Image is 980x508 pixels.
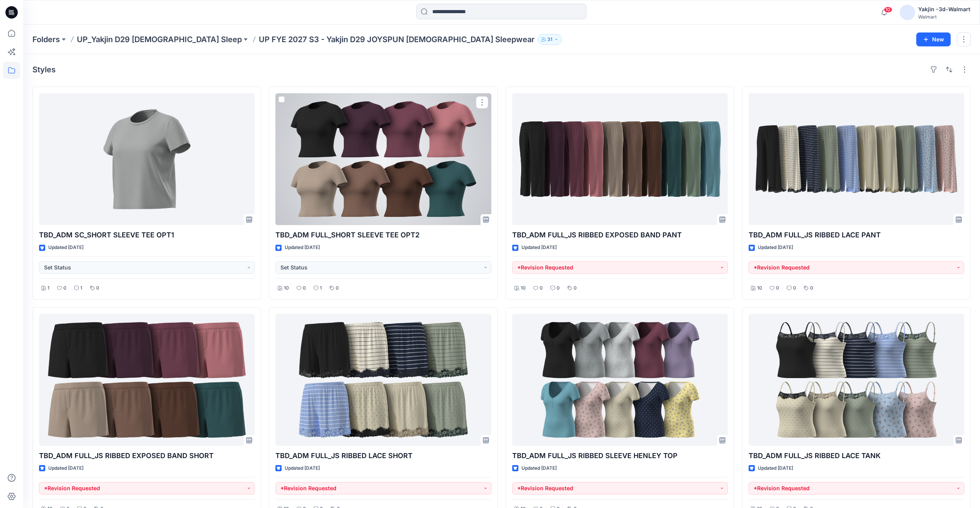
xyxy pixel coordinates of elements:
p: TBD_ADM SC_SHORT SLEEVE TEE OPT1 [39,230,255,240]
a: TBD_ADM FULL_JS RIBBED LACE PANT [749,93,964,225]
p: UP FYE 2027 S3 - Yakjin D29 JOYSPUN [DEMOGRAPHIC_DATA] Sleepwear [259,34,535,45]
p: TBD_ADM FULL_JS RIBBED LACE PANT [749,230,964,240]
a: TBD_ADM FULL_JS RIBBED EXPOSED BAND PANT [512,93,728,225]
a: TBD_ADM FULL_JS RIBBED LACE TANK [749,314,964,446]
p: TBD_ADM FULL_JS RIBBED EXPOSED BAND PANT [512,230,728,240]
p: 10 [284,284,289,292]
h4: Styles [32,65,56,74]
p: TBD_ADM FULL_JS RIBBED LACE SHORT [275,450,491,461]
p: 0 [96,284,99,292]
p: 31 [547,35,552,44]
p: 0 [63,284,66,292]
a: TBD_ADM FULL_SHORT SLEEVE TEE OPT2 [275,93,491,225]
p: TBD_ADM FULL_SHORT SLEEVE TEE OPT2 [275,230,491,240]
div: Yakjin -3d-Walmart [918,5,970,14]
a: TBD_ADM FULL_JS RIBBED EXPOSED BAND SHORT [39,314,255,446]
p: Updated [DATE] [48,464,83,472]
p: 0 [540,284,543,292]
button: New [916,32,951,46]
a: TBD_ADM SC_SHORT SLEEVE TEE OPT1 [39,93,255,225]
p: Updated [DATE] [521,464,557,472]
a: TBD_ADM FULL_JS RIBBED LACE SHORT [275,314,491,446]
p: Updated [DATE] [758,244,793,252]
div: Walmart [918,14,970,20]
p: Updated [DATE] [285,244,320,252]
p: 1 [320,284,322,292]
p: TBD_ADM FULL_JS RIBBED EXPOSED BAND SHORT [39,450,255,461]
p: 0 [793,284,796,292]
p: 1 [80,284,82,292]
p: 0 [303,284,306,292]
p: TBD_ADM FULL_JS RIBBED SLEEVE HENLEY TOP [512,450,728,461]
p: Updated [DATE] [48,244,83,252]
a: UP_Yakjin D29 [DEMOGRAPHIC_DATA] Sleep [77,34,242,45]
p: Updated [DATE] [521,244,557,252]
span: 10 [884,7,892,13]
p: Updated [DATE] [758,464,793,472]
p: 0 [336,284,339,292]
p: Updated [DATE] [285,464,320,472]
p: 0 [810,284,813,292]
p: TBD_ADM FULL_JS RIBBED LACE TANK [749,450,964,461]
p: 1 [48,284,49,292]
a: Folders [32,34,60,45]
p: 0 [557,284,560,292]
p: 0 [776,284,779,292]
p: 10 [521,284,526,292]
p: 10 [757,284,762,292]
button: 31 [538,34,562,45]
img: avatar [900,5,915,20]
p: 0 [574,284,577,292]
a: TBD_ADM FULL_JS RIBBED SLEEVE HENLEY TOP [512,314,728,446]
